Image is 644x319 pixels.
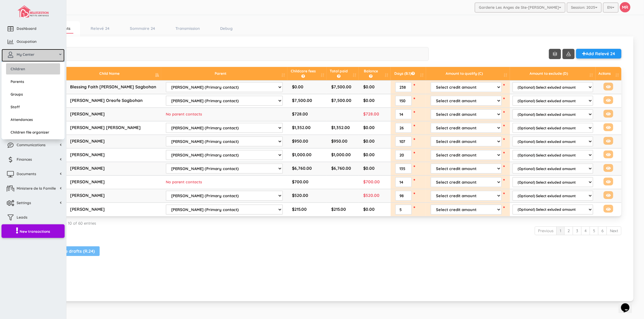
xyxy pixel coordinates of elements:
th: Days (B.1) Days are calculated based on occupation : activate to sort column ascending [391,67,426,81]
th: Amount to qualify (C): activate to sort column ascending [426,67,510,81]
a: Groups [6,89,60,100]
span: [PERSON_NAME] [70,166,105,172]
span: Blessing Faith [PERSON_NAME] Sagbohan [70,84,156,90]
span: No parent contacts [166,112,202,117]
span: [PERSON_NAME] [70,207,105,213]
span: $950.00 [331,138,348,144]
a: New transactions [2,224,65,238]
span: $0.00 [292,84,303,90]
span: Leads [17,215,27,220]
span: Ministere de la Famille [17,186,56,191]
img: image [18,5,48,17]
span: Finances [17,157,32,162]
a: Transmission [172,24,203,33]
span: No parent contacts [166,179,202,185]
a: Next [607,226,621,235]
div: Balance [360,68,382,74]
span: $6,760.00 [331,166,351,171]
span: New transactions [20,229,50,234]
a: Settings [2,197,65,210]
span: Documents [17,171,36,176]
span: [PERSON_NAME] Oreofe Sagbohan [70,98,143,104]
span: [PERSON_NAME] [70,111,105,117]
div: Childcare fees [289,68,317,74]
input: Search... [44,47,429,61]
span: $7,500.00 [292,98,312,103]
span: $0.00 [363,98,375,103]
span: $1,000.00 [331,152,351,157]
a: Leads [2,212,65,225]
span: Communications [17,142,46,147]
span: My Center [17,52,34,57]
span: $1,000.00 [292,152,312,157]
a: 4 [581,226,590,235]
span: $0.00 [363,166,375,171]
th: Parent: activate to sort column ascending [161,67,288,81]
div: Showing 1 to 10 of 60 entries [44,218,621,226]
th: Actions: activate to sort column ascending [596,67,621,81]
a: Dashboard [2,23,65,36]
th: Childcare fees Exclude balance, late fees. (all that is not related to childcare fees) : activate... [287,67,326,81]
span: [PERSON_NAME] [70,193,105,199]
a: Debug [217,24,235,33]
th: Child Name: activate to sort column descending [66,67,161,81]
a: 6 [598,226,607,235]
a: Attendances [6,114,60,125]
a: Sommaire 24 [127,24,158,33]
span: $0.00 [363,125,375,130]
a: 5 [590,226,598,235]
a: 1 [556,226,565,235]
span: $520.00 [363,193,380,198]
span: Occupation [17,39,37,44]
div: Total paid [328,68,350,74]
span: [PERSON_NAME] [70,138,105,144]
a: Documents [2,168,65,181]
a: Staff [6,101,60,112]
span: $0.00 [363,207,375,212]
span: $7,500.00 [331,98,351,103]
a: Add Relevé 24 [576,49,621,58]
span: $950.00 [292,138,308,144]
span: $0.00 [363,138,375,144]
a: Parents [6,76,60,87]
span: [PERSON_NAME] [PERSON_NAME] [70,125,141,131]
span: $1,352.00 [331,125,350,130]
span: [PERSON_NAME] [70,152,105,158]
iframe: chat widget [619,295,638,313]
th: Amount to exclude (D): activate to sort column ascending [510,67,596,81]
a: 3 [573,226,582,235]
span: $7,500.00 [331,84,351,90]
a: Previous [535,226,557,235]
a: 2 [564,226,573,235]
input: Generate drafts (R.24) [44,246,100,256]
a: Relevé 24 [88,24,113,33]
span: Dashboard [17,26,37,31]
a: Finances [2,154,65,167]
span: $215.00 [331,207,346,212]
span: $700.00 [292,179,309,185]
span: $728.00 [363,111,379,117]
span: [PERSON_NAME] [70,179,105,185]
span: Settings [17,200,31,205]
span: Add Relevé 24 [582,51,615,56]
span: $1,352.00 [292,125,311,130]
a: Occupation [2,36,65,49]
span: $0.00 [363,84,375,90]
a: My Center [2,49,65,62]
span: $728.00 [292,111,308,117]
span: $6,760.00 [292,166,312,171]
a: Children [6,63,60,74]
span: $700.00 [363,179,380,185]
a: Children file organizer [6,127,60,138]
a: Communications [2,139,65,152]
span: $520.00 [292,193,308,198]
span: $0.00 [363,152,375,157]
span: $215.00 [292,207,307,212]
th: Total paid Excludes credits. : activate to sort column ascending [327,67,359,81]
a: Ministere de la Famille [2,183,65,196]
th: Balance Difference between "Childcare fees" and "Total paid" : activate to sort column ascending [359,67,391,81]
